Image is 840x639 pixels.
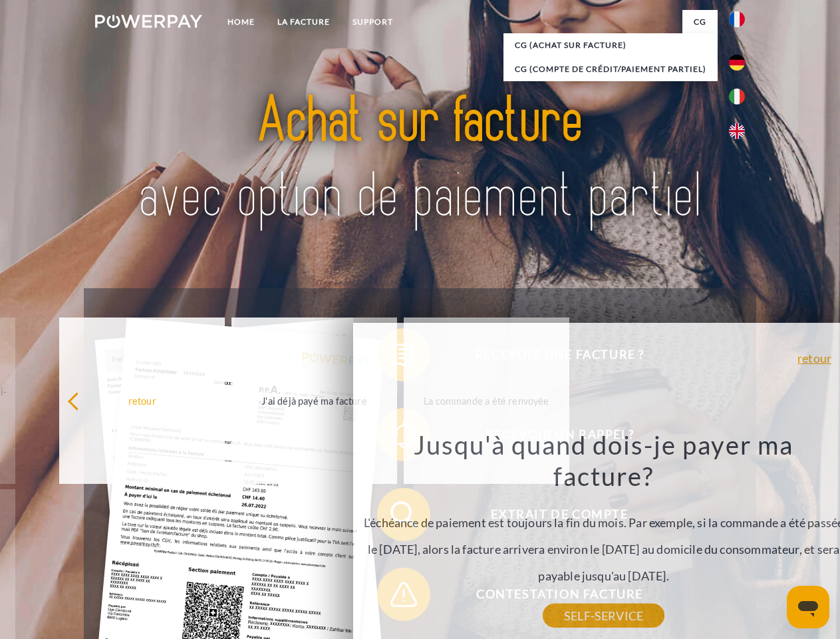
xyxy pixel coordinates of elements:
[67,391,217,409] div: retour
[503,57,718,81] a: CG (Compte de crédit/paiement partiel)
[503,33,718,57] a: CG (achat sur facture)
[729,11,745,27] img: fr
[682,10,718,34] a: CG
[543,604,664,628] a: SELF-SERVICE
[729,89,745,105] img: it
[787,586,829,628] iframe: Bouton de lancement de la fenêtre de messagerie
[127,64,713,255] img: title-powerpay_fr.svg
[266,10,341,34] a: LA FACTURE
[797,352,831,364] a: retour
[239,391,389,409] div: J'ai déjà payé ma facture
[216,10,266,34] a: Home
[341,10,404,34] a: Support
[95,15,202,28] img: logo-powerpay-white.svg
[729,123,745,139] img: en
[729,55,745,71] img: de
